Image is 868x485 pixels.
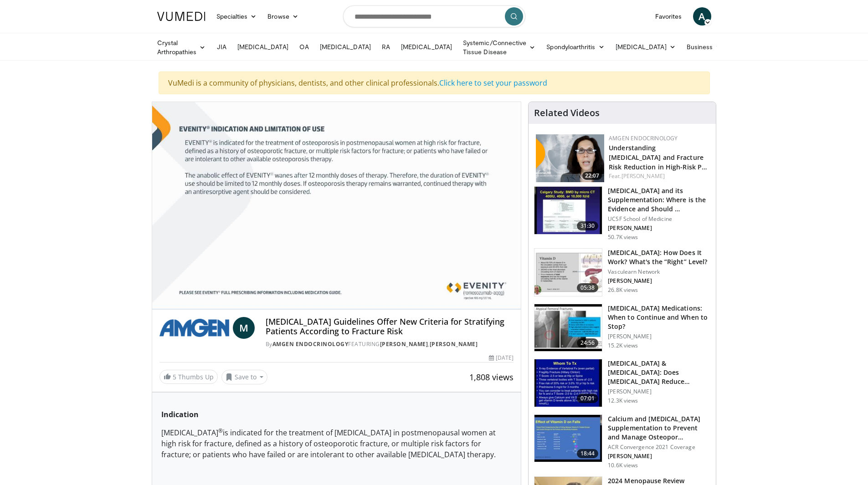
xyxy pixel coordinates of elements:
[608,215,710,223] p: UCSF School of Medicine
[608,397,638,404] p: 12.3K views
[577,221,599,230] span: 31:30
[221,370,268,384] button: Save to
[159,317,229,339] img: Amgen Endocrinology
[577,283,599,292] span: 05:38
[376,38,395,56] a: RA
[314,38,376,56] a: [MEDICAL_DATA]
[534,359,602,407] img: 6d2c734b-d54f-4c87-bcc9-c254c50adfb7.150x105_q85_crop-smart_upscale.jpg
[489,354,514,362] div: [DATE]
[262,7,304,26] a: Browse
[608,304,710,331] h3: [MEDICAL_DATA] Medications: When to Continue and When to Stop?
[536,134,604,182] img: c9a25db3-4db0-49e1-a46f-17b5c91d58a1.png.150x105_q85_crop-smart_upscale.png
[577,449,599,458] span: 18:44
[534,186,710,241] a: 31:30 [MEDICAL_DATA] and its Supplementation: Where is the Evidence and Should … UCSF School of M...
[266,317,514,337] h4: [MEDICAL_DATA] Guidelines Offer New Criteria for Stratifying Patients According to Fracture Risk
[534,107,600,118] h4: Related Videos
[159,370,218,384] a: 5 Thumbs Up
[608,462,638,469] p: 10.6K views
[681,38,728,56] a: Business
[161,427,512,460] p: [MEDICAL_DATA] is indicated for the treatment of [MEDICAL_DATA] in postmenopausal women at high r...
[272,340,349,348] a: Amgen Endocrinology
[161,409,199,419] strong: Indication
[152,102,521,310] video-js: Video Player
[608,277,710,285] p: [PERSON_NAME]
[534,187,602,234] img: 4bb25b40-905e-443e-8e37-83f056f6e86e.150x105_q85_crop-smart_upscale.jpg
[439,78,547,88] a: Click here to set your password
[608,333,710,340] p: [PERSON_NAME]
[152,38,211,56] a: Crystal Arthropathies
[469,372,514,383] span: 1,808 views
[218,427,223,434] sup: ®
[534,304,710,352] a: 24:56 [MEDICAL_DATA] Medications: When to Continue and When to Stop? [PERSON_NAME] 15.2K views
[608,359,710,386] h3: [MEDICAL_DATA] & [MEDICAL_DATA]: Does [MEDICAL_DATA] Reduce Falls/Fractures in t…
[621,172,665,180] a: [PERSON_NAME]
[266,340,514,348] div: By FEATURING ,
[536,134,604,182] a: 22:07
[534,415,602,462] img: b5249f07-17f0-4517-978a-829c763bf3ed.150x105_q85_crop-smart_upscale.jpg
[608,414,710,442] h3: Calcium and [MEDICAL_DATA] Supplementation to Prevent and Manage Osteopor…
[609,172,709,180] div: Feat.
[233,317,255,339] a: M
[211,7,262,26] a: Specialties
[534,249,602,296] img: 8daf03b8-df50-44bc-88e2-7c154046af55.150x105_q85_crop-smart_upscale.jpg
[457,38,541,56] a: Systemic/Connective Tissue Disease
[232,38,294,56] a: [MEDICAL_DATA]
[157,12,205,21] img: VuMedi Logo
[609,143,707,171] a: Understanding [MEDICAL_DATA] and Fracture Risk Reduction in High-Risk P…
[650,7,688,26] a: Favorites
[608,186,710,214] h3: [MEDICAL_DATA] and its Supplementation: Where is the Evidence and Should …
[380,340,428,348] a: [PERSON_NAME]
[609,134,678,142] a: Amgen Endocrinology
[430,340,478,348] a: [PERSON_NAME]
[608,453,710,460] p: [PERSON_NAME]
[577,394,599,403] span: 07:01
[541,38,610,56] a: Spondyloarthritis
[608,268,710,276] p: Vasculearn Network
[693,7,711,26] a: A
[608,444,710,451] p: ACR Convergence 2021 Coverage
[608,388,710,395] p: [PERSON_NAME]
[294,38,314,56] a: OA
[577,338,599,347] span: 24:56
[534,304,602,352] img: a7bc7889-55e5-4383-bab6-f6171a83b938.150x105_q85_crop-smart_upscale.jpg
[395,38,457,56] a: [MEDICAL_DATA]
[608,248,710,266] h3: [MEDICAL_DATA]: How Does It Work? What's the “Right” Level?
[610,38,681,56] a: [MEDICAL_DATA]
[582,172,602,180] span: 22:07
[608,234,638,241] p: 50.7K views
[173,373,176,381] span: 5
[608,286,638,294] p: 26.8K views
[534,359,710,407] a: 07:01 [MEDICAL_DATA] & [MEDICAL_DATA]: Does [MEDICAL_DATA] Reduce Falls/Fractures in t… [PERSON_N...
[343,5,525,27] input: Search topics, interventions
[608,342,638,349] p: 15.2K views
[534,248,710,296] a: 05:38 [MEDICAL_DATA]: How Does It Work? What's the “Right” Level? Vasculearn Network [PERSON_NAME...
[608,225,710,232] p: [PERSON_NAME]
[211,38,232,56] a: JIA
[159,71,710,94] div: VuMedi is a community of physicians, dentists, and other clinical professionals.
[534,414,710,469] a: 18:44 Calcium and [MEDICAL_DATA] Supplementation to Prevent and Manage Osteopor… ACR Convergence ...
